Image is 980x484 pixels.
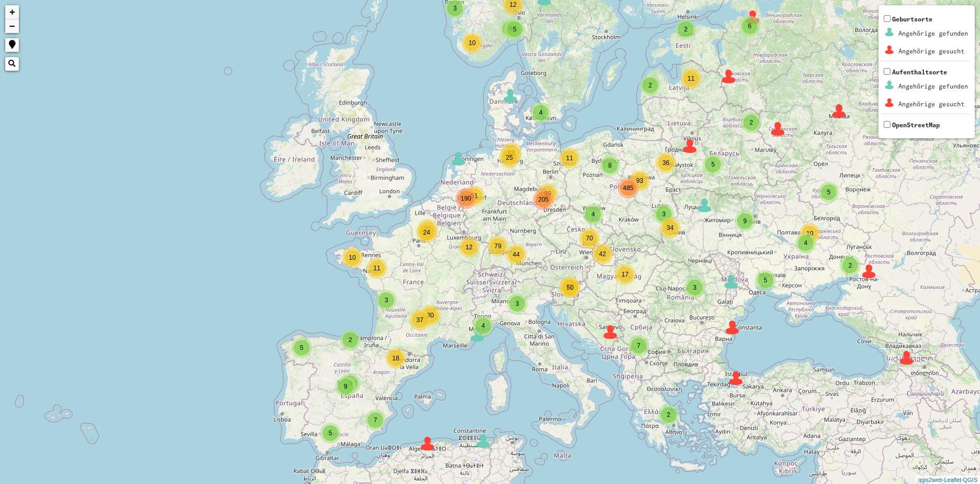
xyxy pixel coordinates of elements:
[539,109,543,116] span: 4
[538,196,549,203] span: 205
[471,192,477,200] span: 51
[883,43,896,57] img: Geburtsorte_2_Angeh%C3%B6rigegesucht1.png
[373,265,380,272] span: 11
[623,184,633,192] span: 485
[636,177,643,184] span: 93
[599,250,606,258] span: 42
[516,300,519,307] span: 3
[329,430,332,437] span: 5
[509,1,516,8] span: 12
[513,26,517,33] span: 5
[482,322,485,329] span: 4
[898,25,968,42] td: Angehörige gefunden
[5,5,19,19] a: Zoom in
[649,82,652,89] span: 2
[513,251,519,258] span: 44
[882,68,970,114] span: Aufenthaltsorte
[349,254,355,261] span: 10
[687,75,694,82] span: 11
[494,243,501,250] span: 79
[392,355,399,362] span: 18
[5,38,19,52] a: Show me where I am
[898,43,968,60] td: Angehörige gesucht
[884,68,890,75] input: AufenthaltsorteAngehörige gefundenAngehörige gesucht
[882,15,970,61] span: Geburtsorte
[5,19,19,33] a: Zoom out
[764,277,767,284] span: 5
[963,477,977,483] a: QGIS
[711,161,715,168] span: 5
[666,224,673,232] span: 34
[566,155,573,162] span: 11
[884,121,890,128] input: OpenStreetMap
[586,235,593,242] span: 70
[667,411,671,419] span: 2
[416,316,423,324] span: 37
[506,154,513,161] span: 25
[374,416,377,424] span: 7
[684,26,688,33] span: 2
[344,383,348,390] span: 9
[748,23,752,30] span: 6
[385,296,388,304] span: 3
[743,217,747,225] span: 9
[918,477,942,483] a: qgis2web
[608,162,612,169] span: 8
[453,5,457,12] span: 3
[944,477,961,483] a: Leaflet
[693,284,697,291] span: 3
[892,121,940,129] span: OpenStreetMap
[465,244,472,251] span: 12
[662,159,669,167] span: 36
[898,78,968,95] td: Angehörige gefunden
[883,96,896,109] img: Aufenthaltsorte_1_Angeh%C3%B6rigegesucht1.png
[883,79,896,92] img: Aufenthaltsorte_1_Angeh%C3%B6rigegefunden0.png
[662,211,666,218] span: 3
[349,336,352,344] span: 2
[883,26,896,39] img: Geburtsorte_2_Angeh%C3%B6rigegefunden0.png
[621,271,628,278] span: 17
[544,190,551,197] span: 99
[461,195,471,202] span: 190
[592,211,595,218] span: 4
[750,119,753,126] span: 2
[637,342,641,349] span: 7
[423,229,430,236] span: 24
[806,230,813,237] span: 10
[427,312,433,319] span: 30
[300,344,304,351] span: 5
[469,39,475,47] span: 10
[898,96,968,113] td: Angehörige gesucht
[827,189,831,196] span: 5
[849,262,852,269] span: 2
[884,15,890,22] input: GeburtsorteAngehörige gefundenAngehörige gesucht
[566,284,573,291] span: 50
[804,239,808,247] span: 4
